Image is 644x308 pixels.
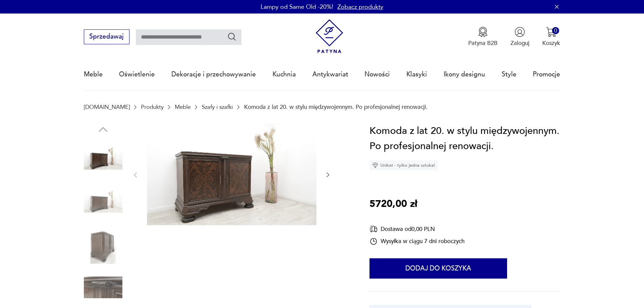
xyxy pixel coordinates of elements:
[84,34,129,40] a: Sprzedawaj
[84,104,130,110] a: [DOMAIN_NAME]
[478,27,488,37] img: Ikona medalu
[337,3,383,11] a: Zobacz produkty
[84,225,122,264] img: Zdjęcie produktu Komoda z lat 20. w stylu międzywojennym. Po profesjonalnej renowacji.
[84,139,122,177] img: Zdjęcie produktu Komoda z lat 20. w stylu międzywojennym. Po profesjonalnej renowacji.
[175,104,191,110] a: Meble
[147,123,316,226] img: Zdjęcie produktu Komoda z lat 20. w stylu międzywojennym. Po profesjonalnej renowacji.
[369,237,464,245] div: Wysyłka w ciągu 7 dni roboczych
[369,196,417,212] p: 5720,00 zł
[369,258,507,279] button: Dodaj do koszyka
[119,59,155,90] a: Oświetlenie
[141,104,164,110] a: Produkty
[202,104,233,110] a: Szafy i szafki
[84,182,122,220] img: Zdjęcie produktu Komoda z lat 20. w stylu międzywojennym. Po profesjonalnej renowacji.
[171,59,256,90] a: Dekoracje i przechowywanie
[542,39,560,47] p: Koszyk
[468,39,498,47] p: Patyna B2B
[406,59,427,90] a: Klasyki
[261,3,333,11] p: Lampy od Same Old -20%!
[533,59,560,90] a: Promocje
[502,59,517,90] a: Style
[364,59,390,90] a: Nowości
[227,32,237,42] button: Szukaj
[369,225,464,233] div: Dostawa od 0,00 PLN
[372,162,378,168] img: Ikona diamentu
[552,27,559,34] div: 0
[510,39,529,47] p: Zaloguj
[369,123,560,154] h1: Komoda z lat 20. w stylu międzywojennym. Po profesjonalnej renowacji.
[84,29,129,44] button: Sprzedawaj
[369,160,438,170] div: Unikat - tylko jedna sztuka!
[84,59,103,90] a: Meble
[468,27,498,47] button: Patyna B2B
[272,59,296,90] a: Kuchnia
[515,27,525,37] img: Ikonka użytkownika
[546,27,556,37] img: Ikona koszyka
[244,104,428,110] p: Komoda z lat 20. w stylu międzywojennym. Po profesjonalnej renowacji.
[84,268,122,307] img: Zdjęcie produktu Komoda z lat 20. w stylu międzywojennym. Po profesjonalnej renowacji.
[444,59,485,90] a: Ikony designu
[312,59,348,90] a: Antykwariat
[369,225,378,233] img: Ikona dostawy
[468,27,498,47] a: Ikona medaluPatyna B2B
[510,27,529,47] button: Zaloguj
[312,19,347,53] img: Patyna - sklep z meblami i dekoracjami vintage
[542,27,560,47] button: 0Koszyk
